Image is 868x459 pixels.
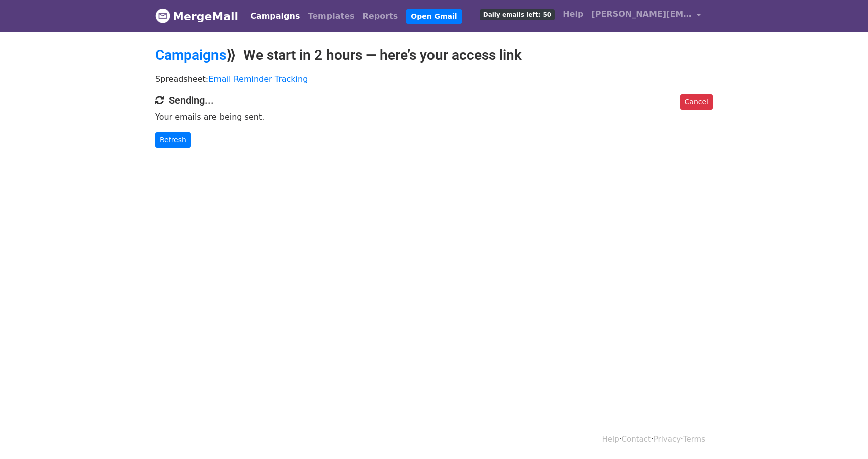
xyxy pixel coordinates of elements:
[683,435,705,444] a: Terms
[304,6,358,26] a: Templates
[155,94,713,106] h4: Sending...
[591,8,692,20] span: [PERSON_NAME][EMAIL_ADDRESS][DOMAIN_NAME]
[155,6,238,27] a: MergeMail
[155,132,191,148] a: Refresh
[155,47,713,64] h2: ⟫ We start in 2 hours — here’s your access link
[359,6,402,26] a: Reports
[155,8,170,23] img: MergeMail logo
[602,435,619,444] a: Help
[208,74,308,84] a: Email Reminder Tracking
[476,4,559,24] a: Daily emails left: 50
[155,74,713,84] p: Spreadsheet:
[246,6,304,26] a: Campaigns
[406,9,462,24] a: Open Gmail
[559,4,587,24] a: Help
[587,4,705,28] a: [PERSON_NAME][EMAIL_ADDRESS][DOMAIN_NAME]
[155,47,226,63] a: Campaigns
[155,111,713,122] p: Your emails are being sent.
[622,435,651,444] a: Contact
[680,94,713,110] a: Cancel
[480,9,555,20] span: Daily emails left: 50
[654,435,681,444] a: Privacy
